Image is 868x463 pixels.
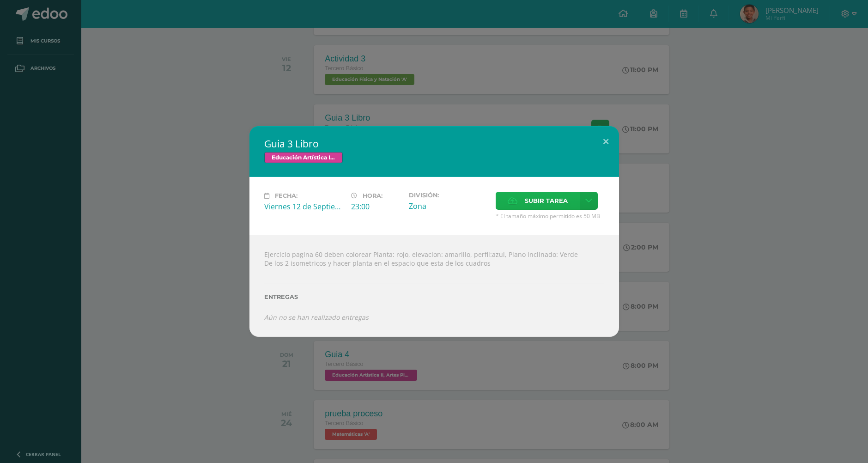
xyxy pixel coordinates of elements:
span: Subir tarea [525,192,568,209]
button: Close (Esc) [593,126,619,158]
span: * El tamaño máximo permitido es 50 MB [496,212,604,220]
label: División: [409,192,488,199]
span: Hora: [363,192,382,199]
div: Zona [409,201,488,211]
span: Fecha: [275,192,297,199]
h2: Guia 3 Libro [264,137,604,150]
i: Aún no se han realizado entregas [264,313,369,322]
span: Educación Artística II, Artes Plásticas [264,152,343,163]
label: Entregas [264,293,604,300]
div: 23:00 [351,201,401,212]
div: Ejercicio pagina 60 deben colorear Planta: rojo, elevacion: amarillo, perfil:azul, Plano inclinad... [249,235,619,337]
div: Viernes 12 de Septiembre [264,201,344,212]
